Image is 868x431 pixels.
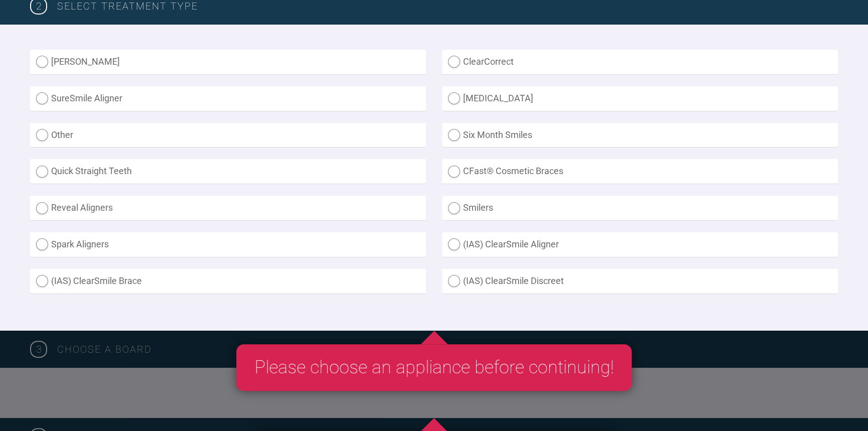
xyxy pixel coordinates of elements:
label: Quick Straight Teeth [30,159,426,184]
label: (IAS) ClearSmile Brace [30,269,426,294]
label: SureSmile Aligner [30,86,426,111]
label: Reveal Aligners [30,196,426,220]
label: Other [30,123,426,148]
label: CFast® Cosmetic Braces [442,159,838,184]
label: Smilers [442,196,838,220]
label: [MEDICAL_DATA] [442,86,838,111]
div: Please choose an appliance before continuing! [237,344,632,391]
label: (IAS) ClearSmile Discreet [442,269,838,294]
label: Six Month Smiles [442,123,838,148]
label: [PERSON_NAME] [30,50,426,74]
label: ClearCorrect [442,50,838,74]
label: (IAS) ClearSmile Aligner [442,232,838,257]
label: Spark Aligners [30,232,426,257]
